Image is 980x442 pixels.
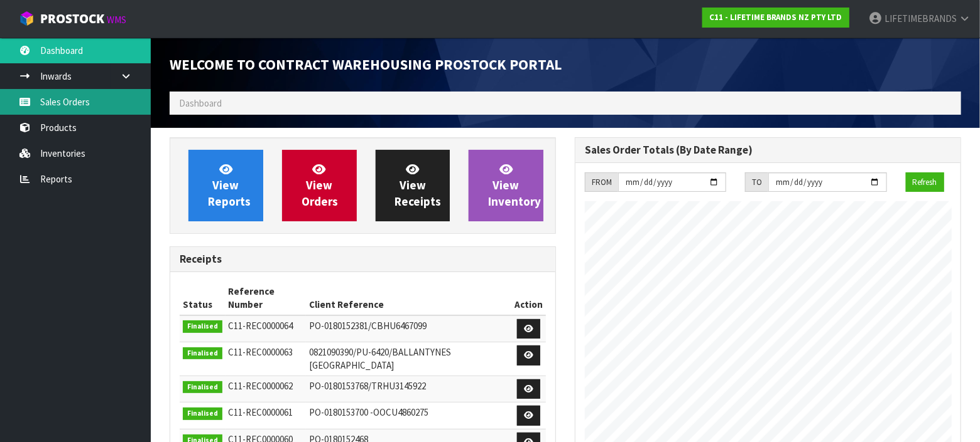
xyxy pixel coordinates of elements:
th: Status [180,282,226,315]
a: ViewReports [188,150,263,221]
th: Client Reference [306,282,511,315]
span: PO-0180152381/CBHU6467099 [309,320,427,332]
strong: C11 - LIFETIME BRANDS NZ PTY LTD [709,12,842,23]
small: WMS [107,14,126,26]
span: Dashboard [179,97,222,109]
span: C11-REC0000062 [229,380,293,392]
div: TO [745,172,768,192]
span: ProStock [40,11,104,27]
span: View Orders [302,162,338,209]
h3: Receipts [180,253,546,265]
span: View Reports [208,162,251,209]
th: Reference Number [226,282,307,315]
a: ViewReceipts [376,150,450,221]
div: FROM [585,172,618,192]
span: C11-REC0000064 [229,320,293,332]
span: View Receipts [395,162,442,209]
span: View Inventory [488,162,541,209]
img: cube-alt.png [19,11,35,26]
span: Finalised [183,347,222,360]
span: Welcome to Contract Warehousing ProStock Portal [170,55,562,73]
span: 0821090390/PU-6420/BALLANTYNES [GEOGRAPHIC_DATA] [309,346,451,371]
span: PO-0180153700 -OOCU4860275 [309,406,428,418]
a: ViewInventory [469,150,543,221]
span: C11-REC0000061 [229,406,293,418]
h3: Sales Order Totals (By Date Range) [585,144,951,156]
a: ViewOrders [282,150,357,221]
button: Refresh [906,172,944,192]
span: Finalised [183,381,222,394]
span: Finalised [183,408,222,420]
span: Finalised [183,320,222,333]
th: Action [511,282,546,315]
span: LIFETIMEBRANDS [885,13,957,24]
span: PO-0180153768/TRHU3145922 [309,380,426,392]
span: C11-REC0000063 [229,346,293,358]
